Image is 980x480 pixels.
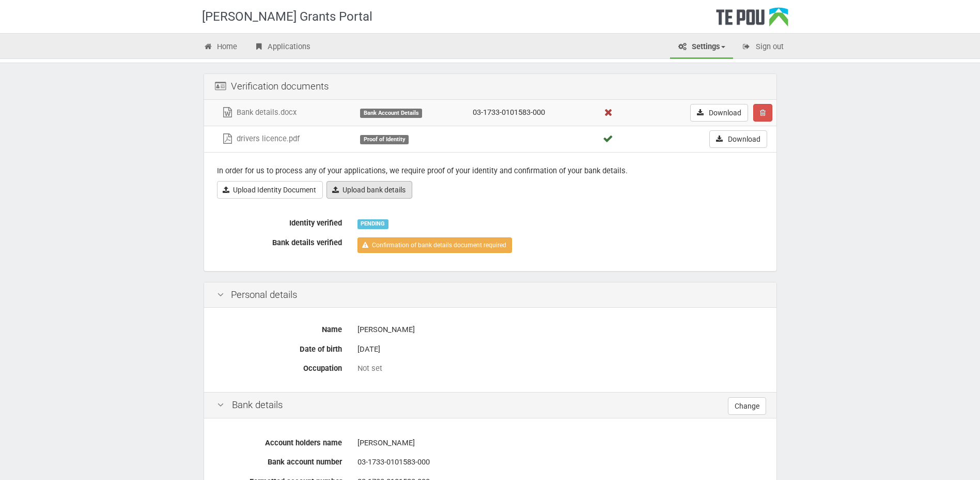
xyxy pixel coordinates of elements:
[357,453,764,471] div: 03-1733-0101583-000
[360,135,409,144] div: Proof of Identity
[469,100,598,126] td: 03-1733-0101583-000
[357,237,512,253] a: Confirmation of bank details document required
[221,134,300,143] a: drivers licence.pdf
[728,397,766,415] a: Change
[670,36,733,59] a: Settings
[357,340,764,358] div: [DATE]
[209,359,350,374] label: Occupation
[196,36,245,59] a: Home
[204,392,776,418] div: Bank details
[690,104,748,122] a: Download
[209,434,350,448] label: Account holders name
[709,130,767,148] a: Download
[217,166,764,176] p: In order for us to process any of your applications, we require proof of your identity and confir...
[204,74,776,100] div: Verification documents
[357,219,388,229] div: PENDING
[326,181,412,199] a: Upload bank details
[246,36,318,59] a: Applications
[221,108,297,117] a: Bank details.docx
[360,109,422,118] div: Bank Account Details
[209,214,350,229] label: Identity verified
[209,453,350,468] label: Bank account number
[734,36,791,59] a: Sign out
[357,434,764,452] div: [PERSON_NAME]
[209,321,350,335] label: Name
[357,321,764,339] div: [PERSON_NAME]
[209,234,350,248] label: Bank details verified
[209,340,350,355] label: Date of birth
[204,282,776,308] div: Personal details
[716,7,788,33] div: Te Pou Logo
[357,363,764,374] div: Not set
[217,181,323,199] a: Upload Identity Document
